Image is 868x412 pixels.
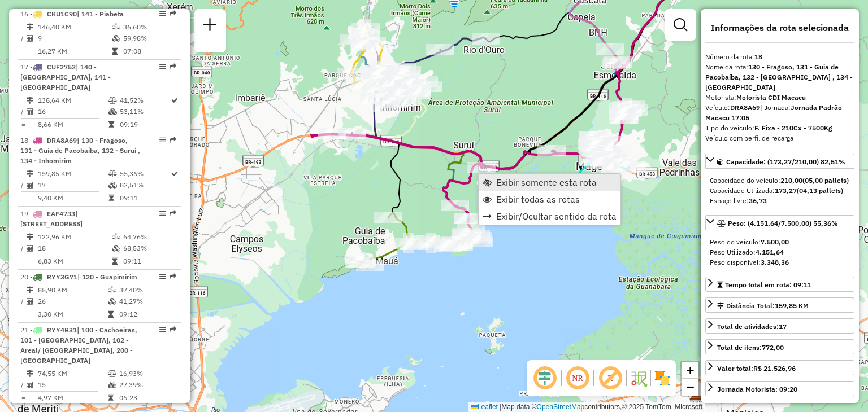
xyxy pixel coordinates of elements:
td: 36,60% [123,21,176,33]
a: Total de atividades:17 [705,318,854,334]
span: 21 - [20,326,137,365]
strong: 27,10 hL [753,402,780,411]
strong: 130 - Fragoso, 131 - Guia de Pacobaíba, 132 - [GEOGRAPHIC_DATA] , 134 - [GEOGRAPHIC_DATA] [705,63,853,91]
i: Tempo total em rota [112,258,118,265]
em: Rota exportada [170,273,176,280]
em: Rota exportada [170,10,176,17]
strong: 4.151,64 [756,248,784,256]
td: 82,51% [119,179,170,191]
div: Peso disponível: [710,257,850,268]
span: Exibir somente esta rota [496,178,597,187]
em: Rota exportada [170,210,176,217]
td: 74,55 KM [37,368,107,379]
i: Tempo total em rota [108,121,114,128]
td: 122,96 KM [37,231,111,243]
a: Total de itens:772,00 [705,339,854,354]
td: 09:19 [119,119,170,130]
i: % de utilização do peso [112,234,120,240]
strong: 173,27 [775,186,797,195]
strong: R$ 21.526,96 [753,364,796,372]
i: Distância Total [27,170,33,177]
td: 15 [37,379,107,391]
strong: 210,00 [780,176,802,185]
strong: 772,00 [762,343,784,352]
span: CKU1C90 [47,10,77,18]
li: Exibir todas as rotas [479,191,620,208]
td: / [20,243,26,254]
strong: 7.500,00 [761,238,789,246]
td: / [20,179,26,191]
em: Opções [159,10,166,17]
i: % de utilização do peso [112,24,120,30]
td: = [20,192,26,204]
td: 55,36% [119,168,170,179]
td: 16 [37,106,108,117]
span: Peso: (4.151,64/7.500,00) 55,36% [728,219,838,227]
i: Tempo total em rota [112,48,118,55]
i: Total de Atividades [27,108,33,115]
span: | Jornada: [705,103,842,122]
td: 37,40% [119,284,176,296]
img: Fluxo de ruas [630,369,648,387]
i: % de utilização do peso [108,287,116,293]
td: 159,85 KM [37,168,108,179]
td: 18 [37,243,111,254]
td: 26 [37,296,107,307]
i: % de utilização do peso [108,97,117,104]
td: = [20,256,26,267]
li: Exibir somente esta rota [479,174,620,191]
i: % de utilização do peso [108,370,116,377]
span: Ocultar NR [564,365,591,392]
td: 09:12 [119,309,176,320]
td: 4,97 KM [37,392,107,404]
strong: Motorista CDI Macacu [736,93,806,102]
i: % de utilização da cubagem [108,382,116,388]
em: Rota exportada [170,63,176,70]
em: Rota exportada [170,326,176,333]
span: CUF2752 [47,63,76,71]
a: Capacidade: (173,27/210,00) 82,51% [705,154,854,169]
td: / [20,379,26,391]
span: RYY3G71 [47,273,77,281]
td: 41,27% [119,296,176,307]
a: OpenStreetMap [537,403,585,411]
td: / [20,106,26,117]
div: Tipo do veículo: [705,123,854,133]
i: Total de Atividades [27,298,33,305]
td: 9,40 KM [37,192,108,204]
span: | 100 - Cachoeiras, 101 - [GEOGRAPHIC_DATA], 102 - Areal/ [GEOGRAPHIC_DATA], 200 - [GEOGRAPHIC_DATA] [20,326,137,365]
div: Motorista: [705,93,854,103]
a: Tempo total em rota: 09:11 [705,277,854,292]
i: % de utilização da cubagem [108,108,117,115]
td: 17 [37,179,108,191]
div: Espaço livre: [710,196,850,206]
strong: F. Fixa - 210Cx - 7500Kg [754,124,832,132]
div: Capacidade: (173,27/210,00) 82,51% [705,171,854,211]
span: 20 - [20,273,137,281]
div: Nome da rota: [705,62,854,93]
div: Capacidade Utilizada: [710,186,850,196]
i: Rota otimizada [171,97,178,104]
td: 59,98% [123,33,176,44]
td: = [20,392,26,404]
i: Total de Atividades [27,245,33,252]
i: Tempo total em rota [108,195,114,201]
span: DRA8A69 [47,136,77,144]
td: 8,66 KM [37,119,108,130]
div: Número da rota: [705,52,854,62]
em: Opções [159,273,166,280]
span: Total de atividades: [717,322,787,331]
span: + [687,363,694,377]
i: % de utilização da cubagem [112,245,120,252]
i: % de utilização da cubagem [112,35,120,42]
span: 17 - [20,63,111,91]
td: 68,53% [123,243,176,254]
em: Rota exportada [170,137,176,143]
td: = [20,119,26,130]
td: 41,52% [119,95,170,106]
div: Veículo com perfil de recarga [705,133,854,143]
a: Jornada Motorista: 09:20 [705,381,854,396]
em: Opções [159,210,166,217]
a: Exibir filtros [669,14,692,36]
td: 16,93% [119,368,176,379]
